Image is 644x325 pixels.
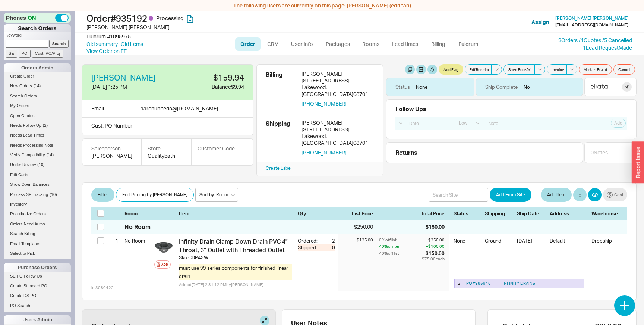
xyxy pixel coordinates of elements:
div: $250.00 [422,237,445,243]
a: Orders Need Auths [4,220,71,228]
div: [PERSON_NAME] [302,119,374,126]
div: Dropship [591,237,621,244]
button: Pdf Receipt [465,64,492,75]
span: ( 2 ) [43,123,48,128]
button: Add Item [541,188,572,202]
div: Users Admin [4,315,71,324]
button: Cost [603,188,627,201]
div: 2 [322,237,335,244]
span: New Orders [10,84,32,88]
div: Item [179,210,295,217]
a: Verify Compatibility(14) [4,151,71,159]
span: Infinity Drain Clamp Down Drain PVC 4" Throat, 3" Outlet with Threaded Outlet [179,238,288,253]
a: Under Review(10) [4,161,71,169]
div: Address [550,210,587,217]
div: Billing [266,71,296,107]
button: Invoice [547,64,567,75]
div: Room [124,210,151,217]
a: PO #985946 [466,281,491,286]
span: ( 10 ) [50,192,57,197]
a: Fulcrum [453,37,483,51]
a: Show Open Balances [4,181,71,188]
div: Returns [395,149,580,157]
input: Note [484,118,574,128]
span: Filter [98,190,108,199]
button: Add Flag [439,64,463,75]
input: PO [19,50,31,57]
div: List Price [338,210,373,217]
div: [EMAIL_ADDRESS][DOMAIN_NAME] [555,22,628,28]
div: $150.00 [426,223,445,231]
span: INFINITY DRAINS [503,281,535,286]
a: View Order on FE [86,48,127,54]
div: Salesperson [91,145,132,152]
div: None [454,237,480,268]
input: Search [49,40,69,48]
span: ( 14 ) [47,153,54,157]
div: Shipping [266,119,296,156]
div: Orders Admin [4,63,71,72]
a: 1Lead RequestMade [583,44,632,51]
div: No Room [124,223,151,231]
div: 0 [322,244,335,251]
button: Assign [531,18,549,26]
span: [PERSON_NAME] [PERSON_NAME] [555,15,629,21]
a: Search Orders [4,92,71,100]
div: Qualitybath [148,152,185,160]
span: Add Flag [443,66,458,72]
div: Qty [298,210,335,217]
button: Cancel [613,64,635,75]
div: Sku: [179,254,188,261]
a: Reauthorize Orders [4,210,71,218]
div: $159.94 [173,74,244,82]
div: No [476,78,583,96]
div: Follow Ups [395,106,426,112]
div: 0 % off list [379,237,420,243]
a: [PERSON_NAME] [91,74,155,82]
button: [PHONE_NUMBER] [302,149,347,156]
a: SE PO Follow Up [4,272,71,280]
div: $250.00 [338,223,373,231]
button: Add [611,119,626,128]
div: Default [550,237,587,268]
div: Total Price [421,210,449,217]
div: Shipping [485,210,512,217]
a: User info [285,37,319,51]
span: Add [614,120,622,126]
a: Packages [320,37,355,51]
a: Rooms [357,37,385,51]
a: Select to Pick [4,250,71,257]
span: [PERSON_NAME] (edit tab) [347,2,411,9]
span: Spec Book 0 / 1 [508,66,532,72]
img: Screenshot_2025-08-12_145957_caod0k [154,237,173,256]
span: Processing [156,15,184,21]
span: Pdf Receipt [470,66,489,72]
div: Ordered: [298,237,322,244]
a: Lead times [386,37,424,51]
a: Needs Follow Up(2) [4,122,71,129]
div: Customer Code [198,145,235,152]
div: Email [91,104,104,113]
a: Inventory [4,200,71,208]
a: Email Templates [4,240,71,248]
h1: Order # 935192 [86,13,324,24]
h1: Search Orders [4,24,71,32]
span: must use 99 series components for finished linear drain [179,264,292,280]
input: Date [405,118,453,128]
span: Add From Site [496,190,525,199]
div: Lakewood , [GEOGRAPHIC_DATA] 08701 [302,133,374,146]
div: Lakewood , [GEOGRAPHIC_DATA] 08701 [302,84,374,97]
div: 40 % on item [379,243,420,249]
div: [STREET_ADDRESS] [302,77,374,84]
a: Search Billing [4,230,71,238]
div: The following users are currently on this page: [2,2,642,9]
a: Create Order [4,72,71,80]
a: PO Search [4,302,71,310]
a: Edit Carts [4,171,71,179]
div: $150.00 [422,250,445,257]
div: Add [161,262,168,268]
a: CRM [262,37,284,51]
div: Cust. PO Number [82,118,253,136]
a: Order [235,37,261,51]
div: Ground [485,237,512,268]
